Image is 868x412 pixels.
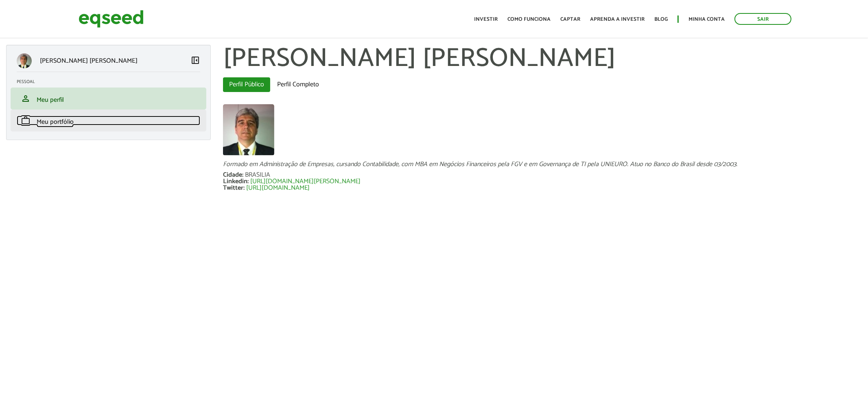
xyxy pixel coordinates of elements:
[40,57,138,65] p: [PERSON_NAME] [PERSON_NAME]
[17,116,200,125] a: workMeu portfólio
[250,178,361,185] a: [URL][DOMAIN_NAME][PERSON_NAME]
[654,17,668,22] a: Blog
[190,55,200,65] span: left_panel_close
[223,45,862,73] h1: [PERSON_NAME] [PERSON_NAME]
[223,104,274,156] img: Foto de ANGELO CERESA NETO
[560,17,580,22] a: Captar
[17,94,200,103] a: personMeu perfil
[507,17,551,22] a: Como funciona
[190,55,200,67] a: Colapsar menu
[37,94,64,105] span: Meu perfil
[223,172,245,178] div: Cidade
[735,13,791,25] a: Sair
[245,172,270,178] div: BRASILIA
[223,104,274,156] a: Ver perfil do usuário.
[590,17,645,22] a: Aprenda a investir
[474,17,498,22] a: Investir
[223,161,862,168] div: Formado em Administração de Empresas, cursando Contabilidade, com MBA em Negócios Financeiros pel...
[79,8,144,30] img: EqSeed
[37,116,74,127] span: Meu portfólio
[11,110,206,131] li: Meu portfólio
[246,185,310,191] a: [URL][DOMAIN_NAME]
[21,116,31,125] span: work
[243,182,245,193] span: :
[271,77,325,92] a: Perfil Completo
[223,77,270,92] a: Perfil Público
[223,185,246,191] div: Twitter
[11,88,206,110] li: Meu perfil
[247,176,249,187] span: :
[689,17,725,22] a: Minha conta
[223,178,250,185] div: Linkedin
[21,94,31,103] span: person
[17,79,206,84] h2: Pessoal
[242,169,243,180] span: :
